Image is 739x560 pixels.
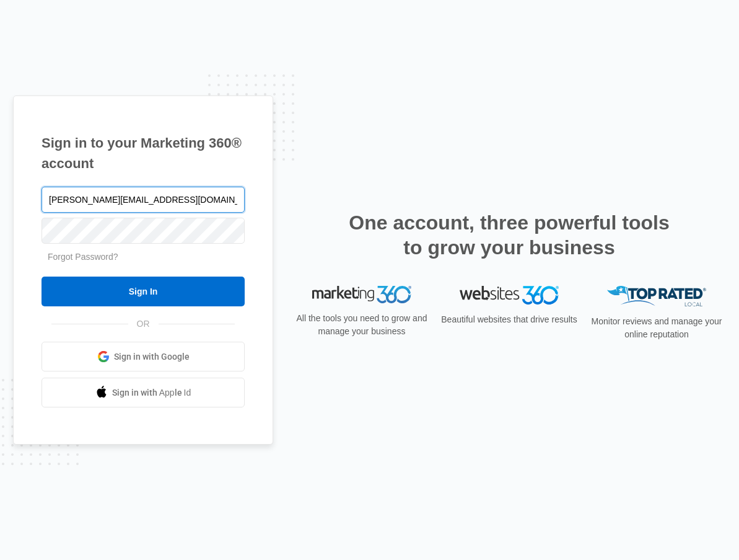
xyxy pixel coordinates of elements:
h2: One account, three powerful tools to grow your business [345,210,673,260]
img: Websites 360 [460,286,559,304]
span: Sign in with Google [114,350,190,363]
img: Top Rated Local [607,286,706,306]
h1: Sign in to your Marketing 360® account [42,133,245,174]
input: Email [42,187,245,213]
input: Sign In [42,277,245,306]
p: All the tools you need to grow and manage your business [292,312,431,338]
a: Forgot Password? [48,252,118,262]
span: Sign in with Apple Id [112,386,191,399]
p: Monitor reviews and manage your online reputation [587,315,726,341]
a: Sign in with Apple Id [42,378,245,407]
img: Marketing 360 [312,286,411,303]
span: OR [128,318,159,331]
a: Sign in with Google [42,342,245,371]
p: Beautiful websites that drive results [440,313,579,326]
